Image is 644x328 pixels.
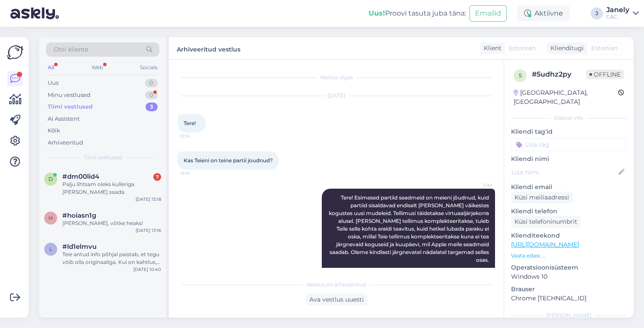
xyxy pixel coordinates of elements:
[178,74,495,81] div: Vestlus algas
[138,62,159,73] div: Socials
[511,138,627,151] input: Lisa tag
[145,91,158,100] div: 0
[511,216,581,228] div: Küsi telefoninumbrit
[519,72,522,79] span: 5
[480,44,502,53] div: Klient
[48,115,80,123] div: AI Assistent
[153,173,161,181] div: 7
[48,126,60,135] div: Kõik
[511,294,627,303] p: Chrome [TECHNICAL_ID]
[177,42,240,54] label: Arhiveeritud vestlus
[7,44,23,61] img: Askly Logo
[46,62,56,73] div: All
[606,13,629,20] div: C&C
[62,212,96,219] span: #hoiasn1g
[460,182,492,188] span: Garl
[184,157,273,164] span: Kas Teieni on teine partii joudnud?
[586,70,624,79] span: Offline
[511,207,627,216] p: Kliendi telefon
[180,133,213,139] span: 12:14
[511,241,579,248] a: [URL][DOMAIN_NAME]
[606,6,629,13] div: Janely
[54,45,88,54] span: Otsi kliente
[511,114,627,122] div: Kliendi info
[369,9,385,17] b: Uus!
[547,44,584,53] div: Klienditugi
[306,294,367,305] div: Ava vestlus uuesti
[511,312,627,319] div: [PERSON_NAME]
[62,251,161,266] div: Teie antud info põhjal paistab, et tegu võib olla originaaliga. Kui on kahtlus, et tegu siiski on...
[49,246,52,252] span: l
[511,231,627,240] p: Klienditeekond
[511,167,617,177] input: Lisa nimi
[62,173,99,180] span: #dm00lid4
[84,154,122,161] span: Tiimi vestlused
[591,44,618,53] span: Estonian
[469,5,507,22] button: Emailid
[591,7,603,19] div: J
[511,263,627,272] p: Operatsioonisüsteem
[329,194,490,286] span: Tere! Esimesed partiid seadmeid on meieni jõudnud, kuid partiid sisaldavad endiselt [PERSON_NAME]...
[145,79,158,87] div: 0
[184,120,196,126] span: Tere!
[90,62,105,73] div: Web
[62,180,161,196] div: Palju lihtsam oleks kulleriga [PERSON_NAME] saada.
[532,69,586,80] div: # 5udhz2py
[136,196,161,203] div: [DATE] 13:18
[48,103,93,111] div: Tiimi vestlused
[49,176,53,182] span: d
[62,219,161,227] div: [PERSON_NAME], võtke heaks!
[136,227,161,234] div: [DATE] 13:16
[511,192,573,203] div: Küsi meiliaadressi
[48,79,58,87] div: Uus
[48,91,91,100] div: Minu vestlused
[49,215,53,221] span: h
[606,6,639,20] a: JanelyC&C
[511,154,627,164] p: Kliendi nimi
[511,183,627,192] p: Kliendi email
[517,6,570,21] div: Aktiivne
[180,170,213,177] span: 12:14
[509,44,535,53] span: Estonian
[178,92,495,100] div: [DATE]
[307,281,366,289] span: Vestlus on arhiveeritud
[369,8,466,19] div: Proovi tasuta juba täna:
[511,127,627,136] p: Kliendi tag'id
[511,252,627,260] p: Vaata edasi ...
[48,138,83,147] div: Arhiveeritud
[511,285,627,294] p: Brauser
[146,103,158,111] div: 3
[62,243,97,251] span: #ld1elmvu
[133,266,161,273] div: [DATE] 10:40
[511,272,627,281] p: Windows 10
[514,88,618,106] div: [GEOGRAPHIC_DATA], [GEOGRAPHIC_DATA]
